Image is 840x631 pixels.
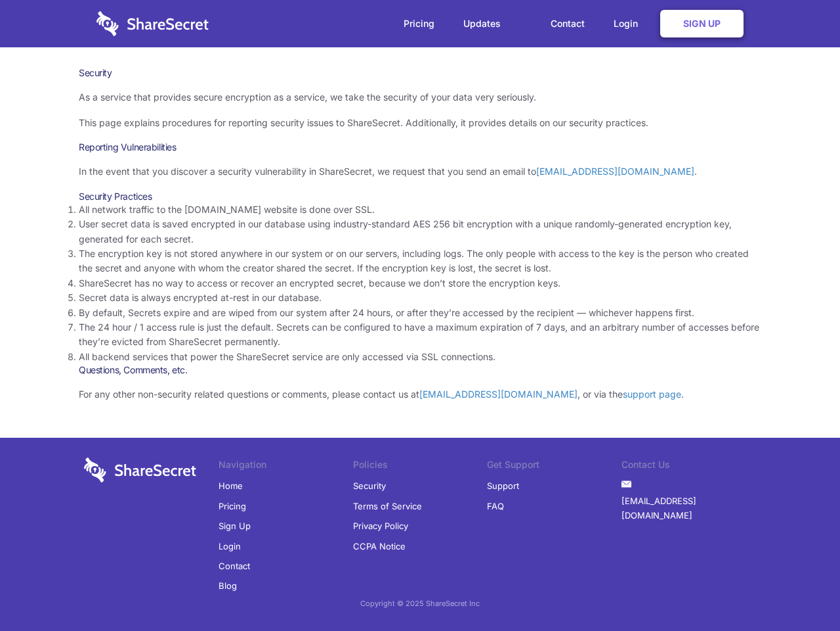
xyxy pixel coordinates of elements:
[219,576,237,596] a: Blog
[219,556,250,576] a: Contact
[79,141,761,153] h3: Reporting Vulnerabilities
[84,457,196,482] img: logo-wordmark-white-trans-d4663122ce5f474addd5e946df7df03e33cb6a1c49d2221995e7729f52c070b2.svg
[219,457,353,476] li: Navigation
[353,516,408,536] a: Privacy Policy
[79,90,761,105] p: As a service that provides secure encryption as a service, we take the security of your data very...
[536,166,694,177] a: [EMAIL_ADDRESS][DOMAIN_NAME]
[487,457,621,476] li: Get Support
[79,202,761,217] li: All network traffic to the [DOMAIN_NAME] website is done over SSL.
[353,457,488,476] li: Policies
[219,536,241,556] a: Login
[79,291,761,305] li: Secret data is always encrypted at-rest in our database.
[79,306,761,320] li: By default, Secrets expire and are wiped from our system after 24 hours, or after they’re accesse...
[79,320,761,350] li: The 24 hour / 1 access rule is just the default. Secrets can be configured to have a maximum expi...
[79,67,761,79] h1: Security
[419,388,577,400] a: [EMAIL_ADDRESS][DOMAIN_NAME]
[353,536,406,556] a: CCPA Notice
[353,496,422,516] a: Terms of Service
[96,11,209,36] img: logo-wordmark-white-trans-d4663122ce5f474addd5e946df7df03e33cb6a1c49d2221995e7729f52c070b2.svg
[390,3,448,44] a: Pricing
[660,10,744,37] a: Sign Up
[487,476,519,496] a: Support
[353,476,386,496] a: Security
[600,3,658,44] a: Login
[219,476,243,496] a: Home
[79,191,761,202] h3: Security Practices
[79,364,761,376] h3: Questions, Comments, etc.
[79,246,761,276] li: The encryption key is not stored anywhere in our system or on our servers, including logs. The on...
[79,164,761,179] p: In the event that you discover a security vulnerability in ShareSecret, we request that you send ...
[79,387,761,402] p: For any other non-security related questions or comments, please contact us at , or via the .
[621,457,756,476] li: Contact Us
[537,3,598,44] a: Contact
[487,496,504,516] a: FAQ
[219,516,251,536] a: Sign Up
[623,388,681,400] a: support page
[621,491,756,526] a: [EMAIL_ADDRESS][DOMAIN_NAME]
[79,350,761,364] li: All backend services that power the ShareSecret service are only accessed via SSL connections.
[79,217,761,246] li: User secret data is saved encrypted in our database using industry-standard AES 256 bit encryptio...
[79,116,761,130] p: This page explains procedures for reporting security issues to ShareSecret. Additionally, it prov...
[219,496,246,516] a: Pricing
[79,276,761,291] li: ShareSecret has no way to access or recover an encrypted secret, because we don’t store the encry...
